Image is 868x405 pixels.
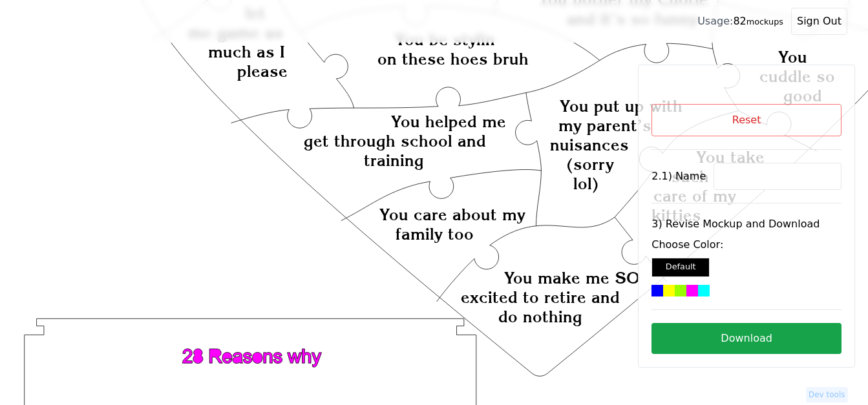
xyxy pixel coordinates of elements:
[396,224,474,244] text: family too
[208,42,285,61] text: much as I
[391,112,506,131] text: You helped me
[461,287,620,307] text: excited to retire and
[560,96,683,116] text: You put up with
[666,262,696,271] small: Default
[237,61,288,81] text: please
[377,49,529,68] text: on these hoes bruh
[499,307,583,326] text: do nothing
[746,17,783,26] small: mockups
[651,237,842,253] label: Choose Color:
[791,8,847,35] button: Sign Out
[558,116,651,135] text: my parent’s
[806,387,848,402] button: Dev tools
[651,104,842,136] button: Reset
[651,323,842,354] button: Download
[379,205,525,224] text: You care about my
[504,268,640,287] text: You make me SO
[651,216,842,232] label: 3) Revise Mockup and Download
[778,47,807,67] text: You
[566,154,614,174] text: (sorry
[574,174,600,193] text: lol)
[550,135,629,154] text: nuisances
[304,131,486,151] text: get through school and
[697,15,733,27] span: Usage:
[364,151,424,170] text: training
[697,14,783,29] div: 82
[651,169,706,184] label: 2.1) Name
